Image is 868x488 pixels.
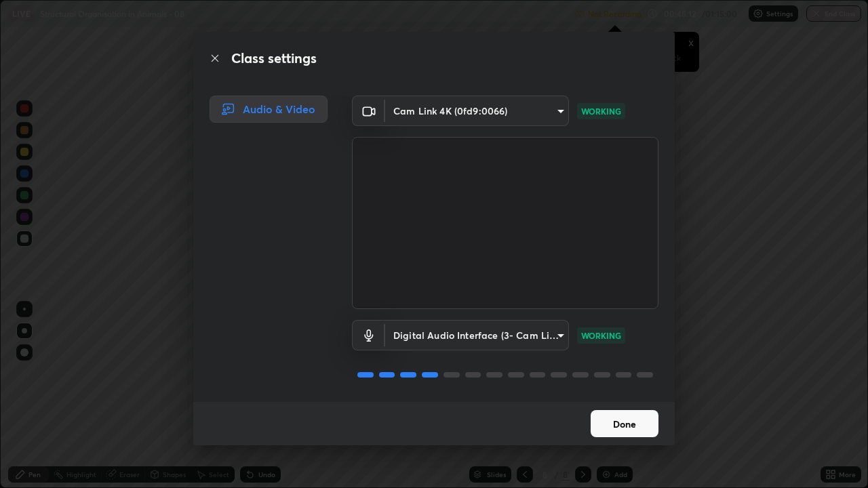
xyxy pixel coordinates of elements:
[385,96,569,126] div: Cam Link 4K (0fd9:0066)
[231,48,317,68] h2: Class settings
[591,410,658,437] button: Done
[581,329,621,342] p: WORKING
[385,320,569,350] div: Cam Link 4K (0fd9:0066)
[581,105,621,117] p: WORKING
[210,96,328,123] div: Audio & Video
